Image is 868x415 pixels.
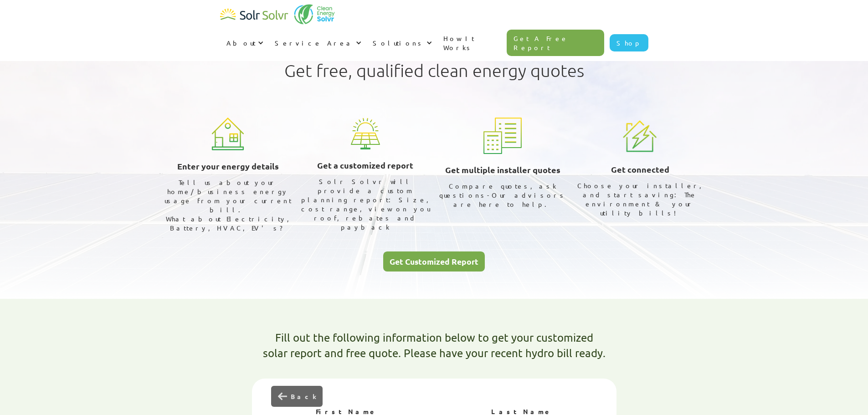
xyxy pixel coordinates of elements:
h1: Get free, qualified clean energy quotes [284,61,584,81]
h1: Fill out the following information below to get your customized solar report and free quote. Plea... [263,330,606,360]
a: Shop [610,34,648,51]
a: How It Works [437,25,507,61]
div: Get Customized Report [390,257,478,266]
div: Tell us about your home/business energy usage from your current bill. What about Electricity, Bat... [163,178,293,232]
div: Choose your installer, and start saving: The environment & your utility bills! [575,181,705,217]
a: Get A Free Report [507,30,604,56]
a: Get Customized Report [383,251,485,272]
div: Solr Solvr will provide a custom planning report: Size, cost range, view on you roof, rebates and... [300,177,431,231]
h3: Enter your energy details [177,159,279,173]
h3: Get a customized report [317,159,413,172]
div: Back [291,392,316,401]
div: Service Area [275,38,354,47]
div: Compare quotes, ask questions-Our advisors are here to help. [438,181,568,209]
h3: Get connected [611,163,669,176]
h3: Get multiple installer quotes [445,163,560,177]
div: About [226,38,256,47]
div: Solutions [373,38,424,47]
